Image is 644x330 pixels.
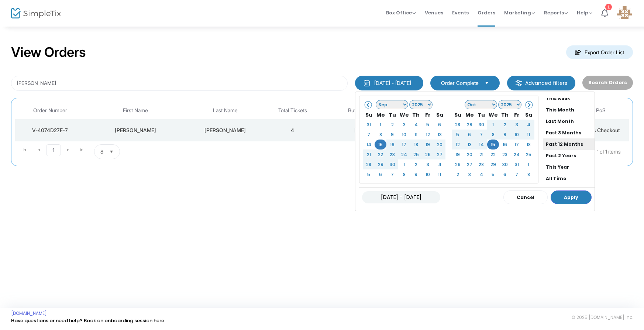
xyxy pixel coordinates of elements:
li: Past 3 Months [543,127,595,138]
div: 10/9/2025 [323,127,403,134]
td: 11 [410,130,422,140]
kendo-pager-info: 1 - 1 of 1 items [193,144,621,159]
th: We [398,110,410,120]
td: 11 [523,130,534,140]
div: Krause [188,127,263,134]
td: 5 [422,120,434,130]
td: 16 [386,140,398,149]
span: Reports [544,9,568,16]
td: 7 [386,169,398,179]
button: Cancel [503,190,548,204]
th: Tu [475,110,487,120]
li: This Month [543,104,595,116]
img: monthly [363,79,371,87]
td: 23 [386,149,398,159]
td: 27 [434,149,445,159]
div: 1 [605,4,612,10]
td: 9 [499,130,511,140]
th: Th [410,110,422,120]
td: 6 [375,169,386,179]
th: Total Tickets [265,102,321,119]
td: 17 [511,140,523,149]
td: 27 [464,159,475,169]
td: 22 [487,149,499,159]
span: Box Office [386,9,416,16]
td: 4 [265,119,321,141]
td: 3 [511,120,523,130]
div: Kasey [87,127,184,134]
td: 13 [434,130,445,140]
td: 26 [422,149,434,159]
td: 12 [422,130,434,140]
td: 3 [464,169,475,179]
a: Have questions or need help? Book an onboarding session here [11,317,164,324]
td: 5 [363,169,375,179]
td: 6 [499,169,511,179]
td: 30 [386,159,398,169]
td: 18 [523,140,534,149]
td: 10 [398,130,410,140]
td: 10 [422,169,434,179]
td: 20 [434,140,445,149]
td: 1 [487,120,499,130]
a: [DOMAIN_NAME] [11,310,47,316]
span: First Name [123,107,148,114]
td: 4 [475,169,487,179]
td: 5 [452,130,464,140]
td: 30 [475,120,487,130]
span: Order Number [33,107,67,114]
td: 30 [499,159,511,169]
td: 9 [410,169,422,179]
th: Sa [434,110,445,120]
td: 18 [410,140,422,149]
button: Select [482,79,492,87]
td: 16 [499,140,511,149]
td: 4 [434,159,445,169]
span: Public Checkout [582,127,620,133]
m-button: Export Order List [566,45,633,59]
td: 28 [452,120,464,130]
th: Mo [375,110,386,120]
div: [DATE] - [DATE] [374,79,411,87]
span: Buy Date [348,107,369,114]
span: Page 1 [46,144,61,156]
td: 19 [452,149,464,159]
td: 1 [375,120,386,130]
td: 8 [487,130,499,140]
td: 3 [422,159,434,169]
td: 20 [464,149,475,159]
td: 7 [475,130,487,140]
td: 29 [375,159,386,169]
td: 15 [375,140,386,149]
td: 14 [475,140,487,149]
td: 7 [511,169,523,179]
td: 13 [464,140,475,149]
th: Su [452,110,464,120]
li: Past 2 Years [543,150,595,161]
button: [DATE] - [DATE] [355,76,423,90]
span: Orders [478,3,495,22]
h2: View Orders [11,44,86,61]
td: 22 [375,149,386,159]
span: © 2025 [DOMAIN_NAME] Inc. [572,314,633,320]
span: Venues [425,3,443,22]
td: 2 [499,120,511,130]
li: All Time [543,173,595,184]
td: 1 [398,159,410,169]
td: 29 [464,120,475,130]
li: This Year [543,161,595,173]
td: 2 [386,120,398,130]
span: Marketing [504,9,535,16]
span: Help [577,9,592,16]
span: Events [452,3,469,22]
input: Search by name, email, phone, order number, ip address, or last 4 digits of card [11,76,348,91]
td: 7 [363,130,375,140]
td: 23 [499,149,511,159]
td: 2 [410,159,422,169]
td: 25 [410,149,422,159]
td: 12 [452,140,464,149]
button: Select [106,145,117,159]
span: Last Name [213,107,238,114]
td: 31 [363,120,375,130]
td: 4 [410,120,422,130]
